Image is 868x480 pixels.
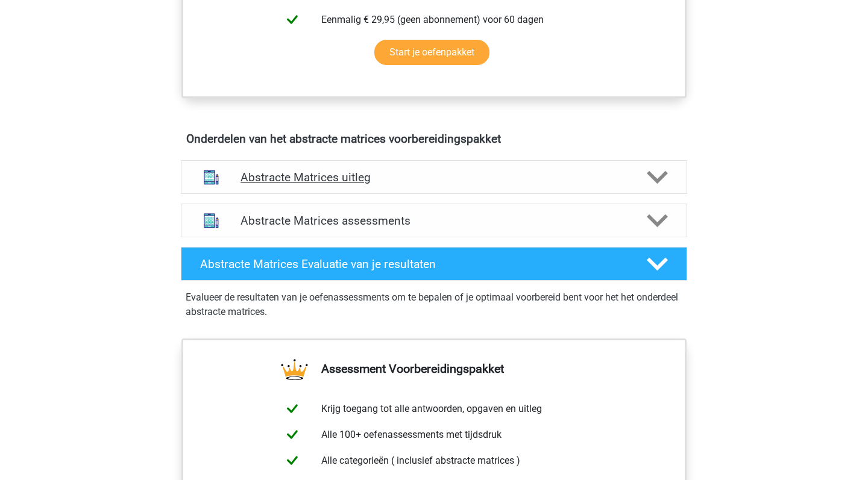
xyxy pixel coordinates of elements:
a: Abstracte Matrices Evaluatie van je resultaten [176,247,692,281]
p: Evalueer de resultaten van je oefenassessments om te bepalen of je optimaal voorbereid bent voor ... [186,290,682,319]
h4: Abstracte Matrices Evaluatie van je resultaten [200,257,627,271]
h4: Onderdelen van het abstracte matrices voorbereidingspakket [186,132,682,146]
img: abstracte matrices assessments [196,205,227,236]
img: abstracte matrices uitleg [196,162,227,193]
a: Start je oefenpakket [374,40,489,65]
h4: Abstracte Matrices uitleg [241,170,627,184]
a: assessments Abstracte Matrices assessments [176,204,692,237]
h4: Abstracte Matrices assessments [241,214,627,228]
a: uitleg Abstracte Matrices uitleg [176,160,692,194]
